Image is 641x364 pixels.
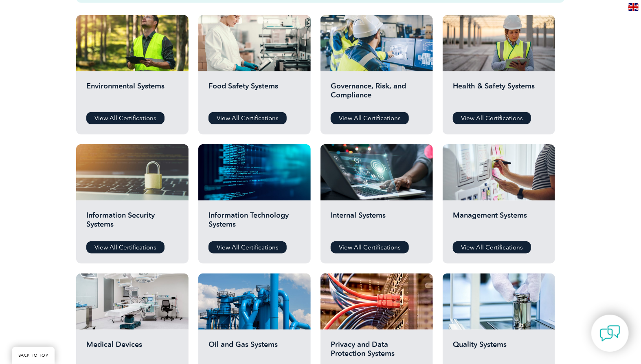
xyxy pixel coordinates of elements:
[453,82,545,106] h2: Health & Safety Systems
[86,82,178,106] h2: Environmental Systems
[209,112,287,124] a: View All Certifications
[12,347,55,364] a: BACK TO TOP
[209,241,287,254] a: View All Certifications
[331,211,423,235] h2: Internal Systems
[628,3,639,11] img: en
[331,82,423,106] h2: Governance, Risk, and Compliance
[331,241,409,254] a: View All Certifications
[453,112,531,124] a: View All Certifications
[331,112,409,124] a: View All Certifications
[209,211,301,235] h2: Information Technology Systems
[86,241,165,254] a: View All Certifications
[600,323,620,344] img: contact-chat.png
[86,211,178,235] h2: Information Security Systems
[453,241,531,254] a: View All Certifications
[209,82,301,106] h2: Food Safety Systems
[453,211,545,235] h2: Management Systems
[86,112,165,124] a: View All Certifications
